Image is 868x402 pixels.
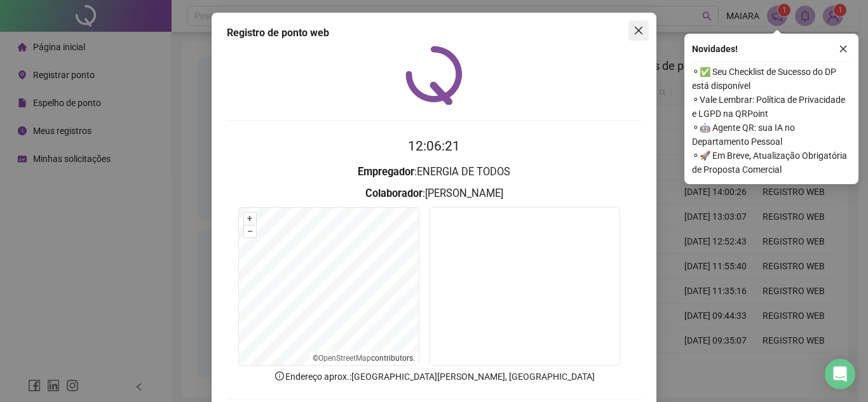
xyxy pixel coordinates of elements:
[692,42,738,56] span: Novidades !
[227,370,641,384] p: Endereço aprox. : [GEOGRAPHIC_DATA][PERSON_NAME], [GEOGRAPHIC_DATA]
[244,213,256,225] button: +
[408,138,460,154] time: 12:06:21
[318,354,371,363] a: OpenStreetMap
[365,187,423,199] strong: Colaborador
[227,164,641,180] h3: : ENERGIA DE TODOS
[825,359,855,389] div: Open Intercom Messenger
[839,44,848,53] span: close
[692,149,851,177] span: ⚬ 🚀 Em Breve, Atualização Obrigatória de Proposta Comercial
[244,225,256,238] button: –
[313,354,415,363] li: © contributors.
[634,25,644,36] span: close
[358,166,414,178] strong: Empregador
[227,25,641,41] div: Registro de ponto web
[692,65,851,93] span: ⚬ ✅ Seu Checklist de Sucesso do DP está disponível
[227,185,641,202] h3: : [PERSON_NAME]
[692,121,851,149] span: ⚬ 🤖 Agente QR: sua IA no Departamento Pessoal
[405,46,463,105] img: QRPoint
[628,20,649,41] button: Close
[692,93,851,121] span: ⚬ Vale Lembrar: Política de Privacidade e LGPD na QRPoint
[274,370,285,382] span: info-circle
